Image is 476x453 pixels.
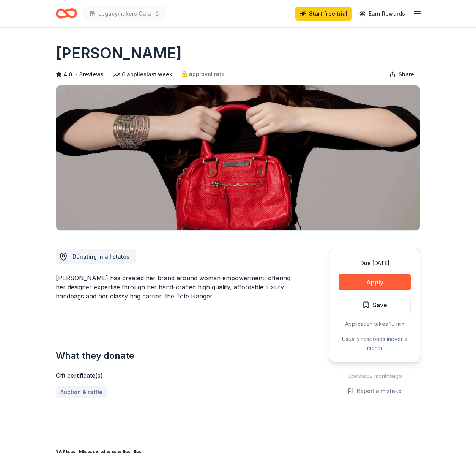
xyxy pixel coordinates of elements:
[373,300,387,310] span: Save
[56,350,293,362] h2: What they donate
[56,85,420,230] img: Image for Jacki Easlick
[113,70,172,79] div: 6 applies last week
[383,67,420,82] button: Share
[75,71,77,77] span: •
[181,69,225,79] a: approval rate
[295,7,352,21] a: Start free trial
[56,43,182,64] h1: [PERSON_NAME]
[355,7,410,21] a: Earn Rewards
[79,70,104,79] button: 3reviews
[339,297,411,313] button: Save
[339,319,411,328] div: Application takes 10 min
[56,273,293,301] div: [PERSON_NAME] has created her brand around woman empowerment, offering her designer expertise thr...
[73,253,129,260] span: Donating in all states
[399,70,414,79] span: Share
[56,371,293,380] div: Gift certificate(s)
[339,259,411,268] div: Due [DATE]
[98,9,151,18] span: Legacymakers Gala
[329,371,420,380] div: Updated 2 months ago
[83,6,166,21] button: Legacymakers Gala
[56,5,77,22] a: Home
[56,386,107,398] a: Auction & raffle
[348,387,402,396] button: Report a mistake
[189,69,225,79] span: approval rate
[339,335,411,353] div: Usually responds in over a month
[339,274,411,290] button: Apply
[63,70,73,79] span: 4.0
